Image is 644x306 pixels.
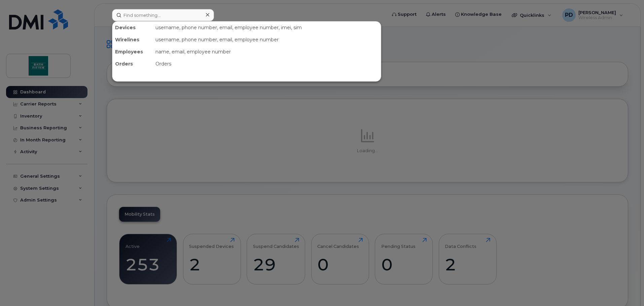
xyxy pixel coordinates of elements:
[112,34,153,46] div: Wirelines
[153,34,381,46] div: username, phone number, email, employee number
[112,46,153,58] div: Employees
[112,21,153,34] div: Devices
[153,58,381,70] div: Orders
[153,21,381,34] div: username, phone number, email, employee number, imei, sim
[153,46,381,58] div: name, email, employee number
[112,58,153,70] div: Orders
